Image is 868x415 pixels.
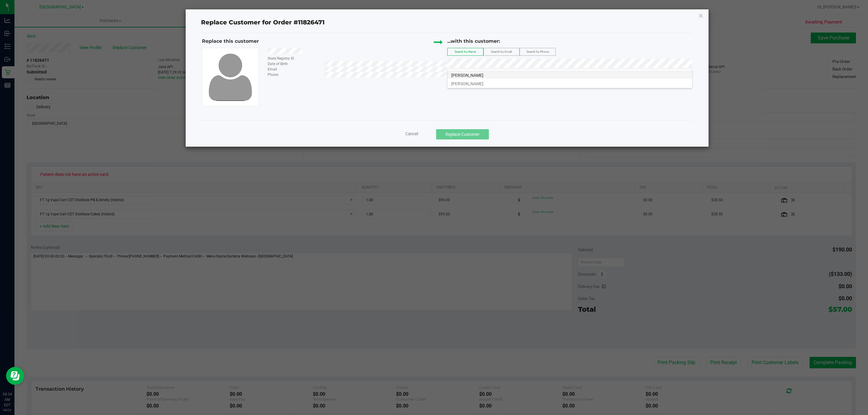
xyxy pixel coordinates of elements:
[197,17,328,28] span: Replace Customer for Order #11826471
[436,129,489,139] button: Replace Customer
[263,61,324,67] div: Date of Birth
[6,367,24,385] iframe: Resource center
[263,56,324,61] div: State Registry ID
[202,38,259,44] span: Replace this customer
[527,50,549,53] span: Search by Phone
[454,50,476,53] span: Search by Name
[405,131,418,136] span: Cancel
[447,38,500,44] span: ...with this customer:
[491,50,512,53] span: Search by Email
[263,67,324,72] div: Email
[263,72,324,77] div: Phone
[203,51,257,104] img: user-icon.png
